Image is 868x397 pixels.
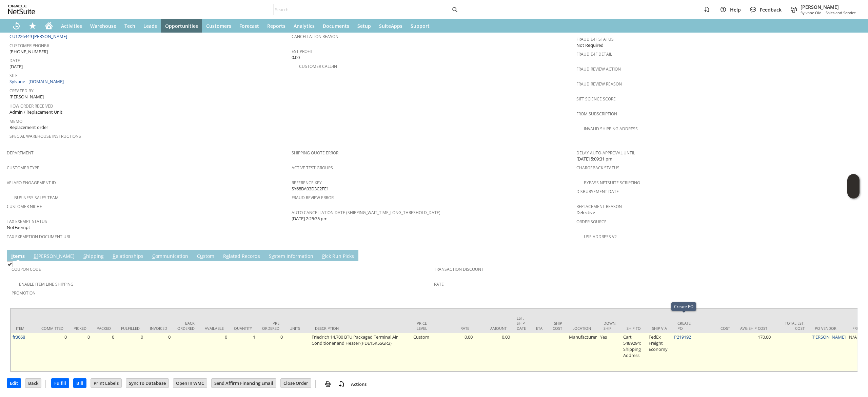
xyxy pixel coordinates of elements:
[267,23,285,29] span: Reports
[627,326,642,331] div: Ship To
[11,253,13,259] span: I
[348,381,369,387] a: Actions
[41,326,63,331] div: Committed
[97,326,111,331] div: Packed
[25,379,41,387] input: Back
[202,19,235,33] a: Customers
[337,380,346,388] img: add-record.svg
[19,281,74,287] a: Enable Item Line Shipping
[200,253,203,259] span: u
[576,165,619,171] a: Chargeback Status
[9,124,48,131] span: Replacement order
[292,34,338,39] a: Cancellation Reason
[92,333,116,372] td: 0
[674,334,691,340] a: P219192
[434,281,444,287] a: Rate
[165,23,198,29] span: Opportunities
[41,19,57,33] a: Home
[357,23,371,29] span: Setup
[120,19,139,33] a: Tech
[801,10,822,15] span: Sylvane Old
[760,6,782,13] span: Feedback
[36,333,68,372] td: 0
[815,326,842,331] div: PO Vendor
[14,195,59,201] a: Business Sales Team
[116,333,145,372] td: 0
[7,204,42,209] a: Customer Niche
[74,326,86,331] div: Picked
[310,333,412,372] td: Friedrich 14,700 BTU Packaged Terminal Air Conditioner and Heater (PDE15K5SGR3)
[576,42,604,49] span: Not Required
[9,133,81,139] a: Special Warehouse Instructions
[324,380,332,388] img: print.svg
[113,253,116,259] span: R
[91,379,121,387] input: Print Labels
[9,33,69,39] a: CU1226449 [PERSON_NAME]
[576,150,635,156] a: Delay Auto-Approval Until
[292,215,328,222] span: [DATE] 2:25:35 pm
[849,251,857,260] a: Unrolled view on
[292,54,300,61] span: 0.00
[206,23,231,29] span: Customers
[257,333,284,372] td: 0
[12,290,36,296] a: Promotion
[576,219,607,225] a: Order Source
[375,19,407,33] a: SuiteApps
[68,333,92,372] td: 0
[32,253,76,260] a: B[PERSON_NAME]
[8,5,35,14] svg: logo
[9,49,48,55] span: [PHONE_NUMBER]
[647,333,672,372] td: FedEx Freight Economy
[7,224,30,231] span: NotExempt
[674,304,693,309] div: Create PO
[124,23,135,29] span: Tech
[9,78,65,84] a: Sylvane - [DOMAIN_NAME]
[272,253,274,259] span: y
[212,379,276,387] input: Send Affirm Financing Email
[9,118,22,124] a: Memo
[847,174,860,198] iframe: Click here to launch Oracle Guided Learning Help Panel
[52,379,69,387] input: Fulfill
[437,333,474,372] td: 0.00
[292,186,329,192] span: SY68BA03D3C2FE1
[9,43,49,49] a: Customer Phone#
[407,19,434,33] a: Support
[8,19,24,33] a: Recent Records
[411,23,430,29] span: Support
[9,58,20,63] a: Date
[322,253,325,259] span: P
[152,253,155,259] span: C
[777,321,805,331] div: Total Est. Cost
[652,326,667,331] div: Ship Via
[143,23,157,29] span: Leads
[442,326,469,331] div: Rate
[622,333,647,372] td: Cart 5489294: Shipping Address
[517,316,526,331] div: Est. Ship Date
[28,22,37,30] svg: Shortcuts
[576,81,622,87] a: Fraud Review Reason
[576,51,612,57] a: Fraud E4F Detail
[226,253,229,259] span: e
[735,333,772,372] td: 170.00
[576,156,612,162] span: [DATE] 5:09:31 pm
[290,19,319,33] a: Analytics
[61,23,82,29] span: Activities
[730,6,741,13] span: Help
[353,19,375,33] a: Setup
[292,210,440,215] a: Auto Cancellation Date (shipping_wait_time_long_threshold_date)
[9,94,44,100] span: [PERSON_NAME]
[584,126,638,132] a: Invalid Shipping Address
[205,326,224,331] div: Available
[90,23,116,29] span: Warehouse
[200,333,229,372] td: 0
[12,266,41,272] a: Coupon Code
[239,23,259,29] span: Forecast
[13,334,25,340] a: fr3668
[801,4,856,10] span: [PERSON_NAME]
[45,22,53,30] svg: Home
[83,253,86,259] span: S
[34,253,37,259] span: B
[584,180,640,186] a: Bypass NetSuite Scripting
[145,333,172,372] td: 0
[292,49,313,54] a: Est Profit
